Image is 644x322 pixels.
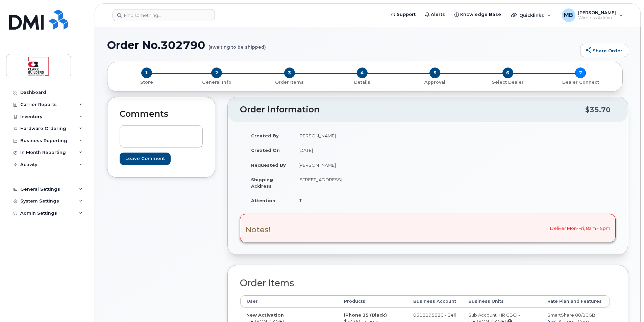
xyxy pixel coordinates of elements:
input: Leave Comment [120,153,171,165]
td: [PERSON_NAME] [292,158,423,172]
strong: Attention [251,198,275,203]
th: Business Account [407,295,462,307]
h2: Order Items [240,278,610,288]
p: Approval [401,79,469,85]
strong: Created By [251,133,279,138]
h1: Order No.302790 [107,39,577,51]
p: Order Items [256,79,323,85]
th: Products [338,295,407,307]
small: (awaiting to be shipped) [208,39,266,50]
span: 3 [284,68,295,78]
h2: Order Information [240,105,585,114]
strong: iPhone 15 (Black) [344,312,387,318]
th: Rate Plan and Features [541,295,610,307]
h3: Notes! [245,225,271,234]
strong: Requested By [251,162,286,168]
a: Share Order [580,44,628,57]
td: IT [292,193,423,208]
p: Select Dealer [474,79,541,85]
p: Store [116,79,177,85]
span: 2 [211,68,222,78]
a: 5 Approval [399,78,471,85]
a: 3 Order Items [253,78,326,85]
span: 1 [141,68,152,78]
a: 1 Store [113,78,180,85]
td: [DATE] [292,143,423,158]
h2: Comments [120,109,203,119]
p: General Info [183,79,250,85]
strong: Created On [251,147,280,153]
p: Details [328,79,396,85]
span: 4 [357,68,368,78]
td: [PERSON_NAME] [292,128,423,143]
span: 5 [429,68,440,78]
strong: New Activation [246,312,284,318]
div: $35.70 [585,103,611,116]
span: 6 [502,68,513,78]
a: 6 Select Dealer [471,78,544,85]
th: User [240,295,338,307]
div: Deliver Mon-Fri, 8am - 5pm [240,214,616,242]
a: 4 Details [326,78,398,85]
a: 2 General Info [180,78,253,85]
strong: Shipping Address [251,177,273,189]
td: [STREET_ADDRESS] [292,172,423,193]
th: Business Units [462,295,541,307]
